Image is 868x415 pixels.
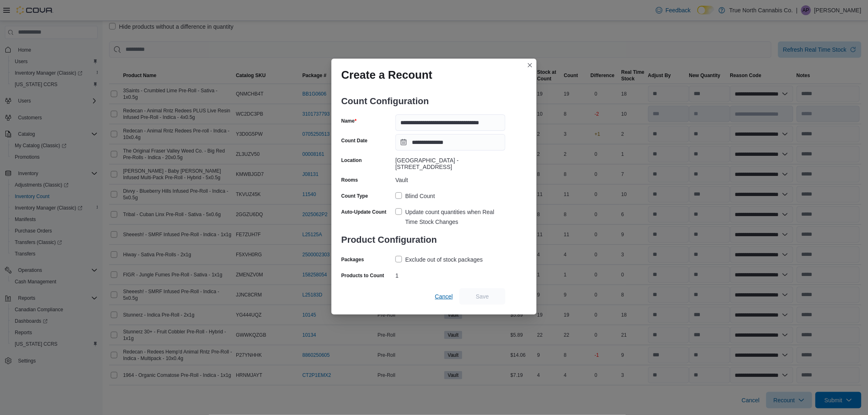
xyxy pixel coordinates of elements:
button: Closes this modal window [525,60,535,70]
label: Products to Count [341,272,384,279]
div: [GEOGRAPHIC_DATA] - [STREET_ADDRESS] [395,154,505,170]
div: Blind Count [405,191,435,201]
div: Exclude out of stock packages [405,255,483,265]
label: Name [341,118,356,124]
div: 1 [395,269,505,279]
label: Location [341,157,362,164]
button: Save [459,288,505,305]
label: Auto-Update Count [341,209,386,215]
label: Packages [341,256,364,263]
label: Count Type [341,193,368,199]
div: Vault [395,173,505,183]
label: Count Date [341,137,368,144]
input: Press the down key to open a popover containing a calendar. [395,134,505,150]
h3: Count Configuration [341,88,505,114]
div: Update count quantities when Real Time Stock Changes [405,207,505,227]
h1: Create a Recount [341,68,432,82]
h3: Product Configuration [341,227,505,253]
span: Save [476,292,489,301]
span: Cancel [435,292,453,301]
label: Rooms [341,177,358,183]
button: Cancel [432,288,456,305]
